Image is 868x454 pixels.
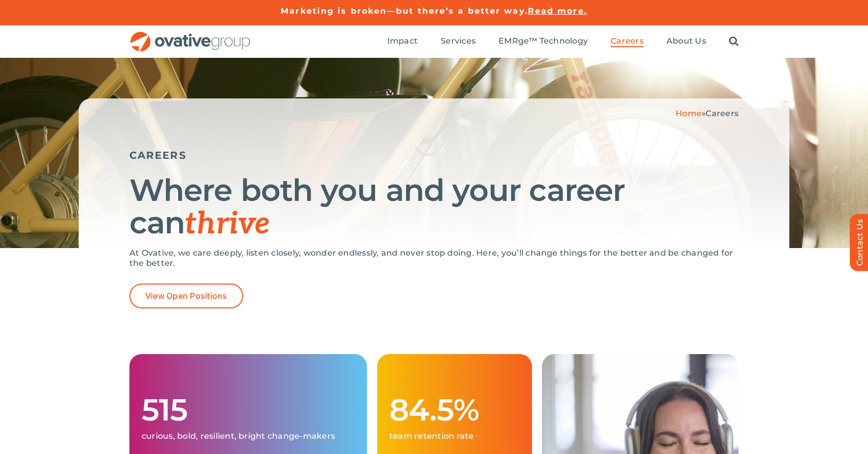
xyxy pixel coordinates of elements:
[441,36,476,46] span: Services
[129,30,251,40] a: OG_Full_horizontal_RGB
[666,36,706,46] span: About Us
[498,36,588,47] a: EMRge™ Technology
[129,149,739,161] h5: CAREERS
[676,109,702,118] a: Home
[706,109,739,118] span: Careers
[145,291,227,301] span: View Open Positions
[611,36,644,46] span: Careers
[389,431,520,441] p: team retention rate
[129,174,739,240] h1: Where both you and your career can
[142,431,355,441] p: curious, bold, resilient, bright change-makers
[611,36,644,47] a: Careers
[528,6,587,16] a: Read more.
[498,36,588,46] span: EMRge™ Technology
[387,36,418,47] a: Impact
[129,284,243,308] a: View Open Positions
[676,109,739,118] span: »
[185,206,270,242] span: thrive
[666,36,706,47] a: About Us
[729,36,739,47] a: Search
[387,36,418,46] span: Impact
[441,36,476,47] a: Services
[129,248,739,268] p: At Ovative, we care deeply, listen closely, wonder endlessly, and never stop doing. Here, you’ll ...
[387,25,739,58] nav: Menu
[281,6,528,16] a: Marketing is broken—but there’s a better way.
[142,394,355,426] h1: 515
[389,394,520,426] h1: 84.5%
